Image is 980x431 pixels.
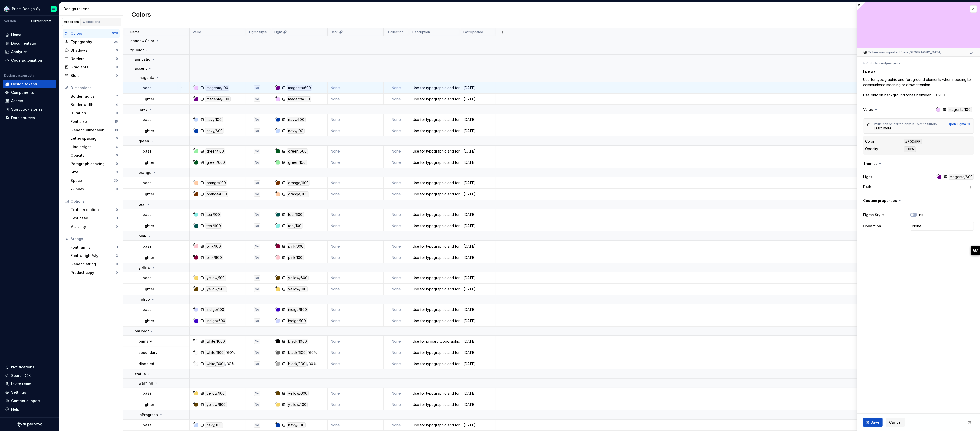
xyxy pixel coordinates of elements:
[64,6,121,11] div: Design tokens
[328,189,384,200] td: None
[71,73,116,78] div: Blurs
[69,223,120,231] a: Visibility0
[948,122,971,126] a: Open Figma
[3,397,56,405] button: Contact support
[12,6,44,11] div: Prism Design System
[328,125,384,136] td: None
[11,90,34,95] div: Components
[17,422,42,427] svg: Supernova Logo
[114,40,118,44] div: 24
[11,32,21,38] div: Home
[71,94,116,99] div: Border radius
[3,371,56,380] button: Search ⌘K
[143,318,154,323] p: lighter
[287,275,309,281] div: yellow/600
[71,119,115,124] div: Font size
[461,180,495,185] div: [DATE]
[205,286,227,292] div: yellow/600
[116,65,118,69] div: 0
[409,287,460,292] div: Use for typographic and foreground elements when needing to communicate meaning or draw attention...
[254,307,260,312] div: No
[287,223,303,229] div: teal/100
[287,160,307,165] div: green/100
[1,3,58,14] button: Prism Design SystemEmiliano Rodriguez
[116,145,118,149] div: 6
[143,97,154,102] p: lighter
[461,307,495,312] div: [DATE]
[891,126,892,130] span: .
[205,85,229,91] div: magenta/100
[865,139,874,144] div: Color
[205,191,228,197] div: orange/600
[388,30,404,34] p: Collection
[384,304,409,315] td: None
[116,162,118,166] div: 0
[71,245,117,250] div: Font family
[143,160,154,165] p: lighter
[69,134,120,143] a: Letter spacing0
[409,255,460,260] div: Use for typographic and foreground elements when needing to communicate meaning or draw attention...
[287,180,310,186] div: orange/600
[287,148,308,154] div: green/600
[3,80,56,88] a: Design tokens
[863,174,872,179] label: Light
[139,202,146,207] p: teal
[193,30,201,34] p: Value
[461,97,495,102] div: [DATE]
[71,236,118,241] div: Strings
[143,117,152,122] p: base
[3,388,56,397] a: Settings
[328,252,384,263] td: None
[143,223,154,228] p: lighter
[143,180,152,185] p: base
[463,30,483,34] p: Last updated
[384,114,409,125] td: None
[11,398,40,403] div: Contact support
[205,275,226,281] div: yellow/100
[143,128,154,133] p: lighter
[409,307,460,312] div: Use for typographic and foreground elements when needing to communicate meaning or draw attention...
[115,120,118,124] div: 15
[874,126,891,130] a: Learn more
[143,212,152,217] p: base
[287,191,309,197] div: orange/100
[328,304,384,315] td: None
[11,41,39,46] div: Documentation
[69,101,120,109] a: Border width4
[328,209,384,220] td: None
[4,74,34,78] div: Design system data
[69,269,120,277] a: Product copy0
[63,55,120,63] a: Borders0
[71,65,116,70] div: Gradients
[116,94,118,98] div: 7
[328,272,384,284] td: None
[949,174,974,180] div: magenta/600
[461,192,495,197] div: [DATE]
[71,111,116,116] div: Duration
[461,275,495,281] div: [DATE]
[409,223,460,228] div: Use for typographic and foreground elements when needing to communicate meaning or draw attention...
[143,192,154,197] p: lighter
[328,82,384,94] td: None
[130,38,154,43] p: shadowColor
[11,49,28,54] div: Analytics
[69,109,120,117] a: Duration0
[11,58,42,63] div: Code automation
[409,160,460,165] div: Use for typographic and foreground elements when needing to communicate meaning or draw attention...
[71,144,116,149] div: Line height
[287,128,305,134] div: navy/100
[384,272,409,284] td: None
[461,128,495,133] div: [DATE]
[384,220,409,231] td: None
[461,160,495,165] div: [DATE]
[254,223,260,228] div: No
[4,19,16,23] div: Version
[205,255,223,260] div: pink/600
[3,363,56,371] button: Notifications
[69,243,120,251] a: Font family1
[3,114,56,122] a: Data sources
[63,29,120,38] a: Colors628
[139,107,147,112] p: navy
[63,72,120,80] a: Blurs0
